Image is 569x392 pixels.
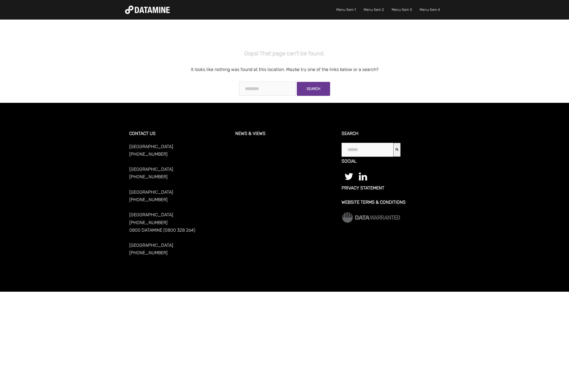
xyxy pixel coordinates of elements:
[342,158,440,170] h3: Social
[125,6,170,14] img: Datamine
[297,82,330,96] a: Search
[129,249,227,256] p: [PHONE_NUMBER]
[129,226,227,234] p: 0800 DATAMINE (0800 328 264)
[129,211,227,218] p: [GEOGRAPHIC_DATA]
[342,143,393,157] input: This is a search field with an auto-suggest feature attached.
[336,7,356,13] a: Menu Item 1
[392,7,412,13] a: Menu Item 3
[125,8,170,13] a: Datamine
[129,188,227,196] p: [GEOGRAPHIC_DATA]
[129,165,227,173] p: [GEOGRAPHIC_DATA]
[129,219,227,226] p: [PHONE_NUMBER]
[342,186,440,191] a: Privacy Statement
[125,66,444,73] p: It looks like nothing was found at this location. Maybe try one of the links below or a search?
[235,131,333,143] h3: News & Views
[129,241,227,249] p: [GEOGRAPHIC_DATA]
[364,7,384,13] a: Menu Item 2
[125,50,444,56] h2: Oops! That page can’t be found.
[342,199,406,205] span: Website Terms & Conditions
[342,185,384,191] span: Privacy Statement
[129,196,227,203] p: [PHONE_NUMBER]
[129,173,227,180] p: [PHONE_NUMBER]
[420,7,440,13] a: Menu Item 4
[342,212,401,223] img: Data Warranted
[342,200,440,205] a: Website Terms & Conditions
[393,143,401,157] button: Search
[129,131,227,143] h3: CONTACT US
[129,143,227,158] p: [GEOGRAPHIC_DATA] [PHONE_NUMBER]
[342,131,440,143] h3: Search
